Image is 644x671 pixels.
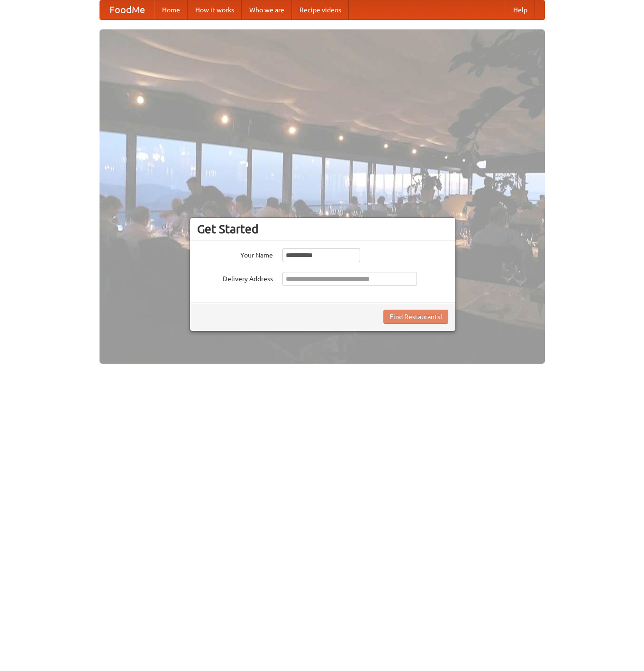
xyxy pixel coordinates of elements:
[197,248,273,260] label: Your Name
[188,0,242,19] a: How it works
[242,0,292,19] a: Who we are
[383,310,448,324] button: Find Restaurants!
[506,0,535,19] a: Help
[197,222,448,236] h3: Get Started
[154,0,188,19] a: Home
[197,272,273,284] label: Delivery Address
[100,0,154,19] a: FoodMe
[292,0,349,19] a: Recipe videos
